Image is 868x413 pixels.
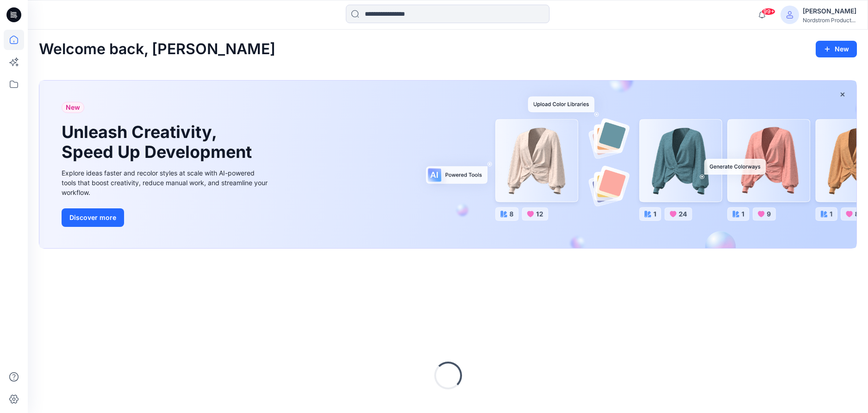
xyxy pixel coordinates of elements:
[62,168,270,197] div: Explore ideas faster and recolor styles at scale with AI-powered tools that boost creativity, red...
[786,11,793,19] svg: avatar
[39,41,275,58] h2: Welcome back, [PERSON_NAME]
[816,41,857,57] button: New
[803,6,856,17] div: [PERSON_NAME]
[62,208,124,227] button: Discover more
[803,17,856,24] div: Nordstrom Product...
[62,208,270,227] a: Discover more
[762,8,775,15] span: 99+
[62,122,256,162] h1: Unleash Creativity, Speed Up Development
[66,102,80,113] span: New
